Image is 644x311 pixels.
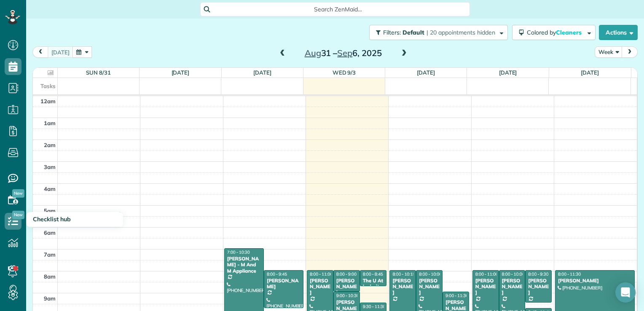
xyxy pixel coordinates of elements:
[290,48,396,58] h2: 31 – 6, 2025
[615,282,636,303] div: Open Intercom Messenger
[40,83,56,89] span: Tasks
[305,48,321,58] span: Aug
[417,69,435,76] a: [DATE]
[502,278,523,296] div: [PERSON_NAME]
[44,164,56,170] span: 3am
[475,271,498,277] span: 8:00 - 11:00
[558,271,581,277] span: 8:00 - 11:30
[599,25,638,40] button: Actions
[227,249,250,255] span: 7:00 - 10:30
[44,273,56,280] span: 8am
[336,271,357,277] span: 8:00 - 9:00
[363,304,386,309] span: 9:30 - 11:30
[595,46,623,58] button: Week
[32,46,48,58] button: prev
[499,69,517,76] a: [DATE]
[44,120,56,126] span: 1am
[337,48,352,58] span: Sep
[44,207,56,214] span: 5am
[581,69,599,76] a: [DATE]
[172,69,190,76] a: [DATE]
[44,142,56,148] span: 2am
[310,271,333,277] span: 8:00 - 11:00
[502,271,525,277] span: 8:00 - 10:00
[622,46,638,58] button: next
[527,29,585,36] span: Colored by
[558,278,632,284] div: [PERSON_NAME]
[402,29,425,36] span: Default
[48,46,73,58] button: [DATE]
[392,271,415,277] span: 8:00 - 10:15
[392,278,413,296] div: [PERSON_NAME]
[44,251,56,258] span: 7am
[40,98,56,105] span: 12am
[266,278,301,290] div: [PERSON_NAME]
[44,295,56,302] span: 9am
[12,211,24,219] span: New
[363,271,383,277] span: 8:00 - 8:45
[512,25,596,40] button: Colored byCleaners
[365,25,508,40] a: Filters: Default | 20 appointments hidden
[528,271,548,277] span: 8:00 - 9:30
[336,293,359,298] span: 9:00 - 10:30
[427,29,495,36] span: | 20 appointments hidden
[419,278,440,296] div: [PERSON_NAME]
[227,256,261,274] div: [PERSON_NAME] - M And M Appliance
[33,215,71,223] span: Checklist hub
[528,278,549,296] div: [PERSON_NAME]
[383,29,401,36] span: Filters:
[333,69,356,76] a: Wed 9/3
[556,29,583,36] span: Cleaners
[475,278,496,296] div: [PERSON_NAME]
[44,229,56,236] span: 6am
[267,271,287,277] span: 8:00 - 9:45
[309,278,331,296] div: [PERSON_NAME]
[362,278,384,290] div: The U At Ledroit
[253,69,271,76] a: [DATE]
[445,293,468,298] span: 9:00 - 11:30
[369,25,508,40] button: Filters: Default | 20 appointments hidden
[44,185,56,192] span: 4am
[419,271,442,277] span: 8:00 - 10:00
[86,69,111,76] a: Sun 8/31
[12,189,24,198] span: New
